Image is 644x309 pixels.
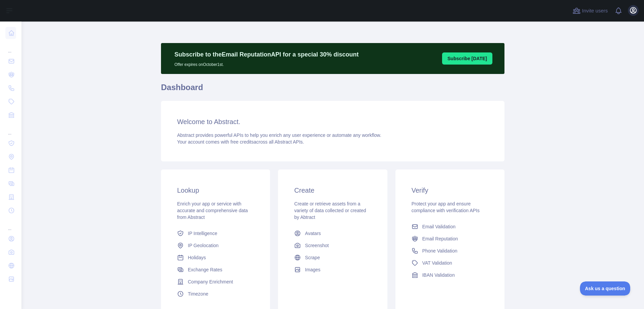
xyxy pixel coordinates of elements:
[571,5,609,16] button: Invite users
[422,272,455,278] span: IBAN Validation
[188,291,208,297] span: Timezone
[412,186,488,195] h3: Verify
[177,186,254,195] h3: Lookup
[5,218,16,231] div: ...
[174,288,257,300] a: Timezone
[409,233,491,245] a: Email Reputation
[409,245,491,257] a: Phone Validation
[305,266,320,273] span: Images
[305,242,329,249] span: Screenshot
[291,264,374,276] a: Images
[409,221,491,233] a: Email Validation
[177,132,381,138] span: Abstract provides powerful APIs to help you enrich any user experience or automate any workflow.
[177,139,304,145] span: Your account comes with across all Abstract APIs.
[5,122,16,136] div: ...
[305,230,321,237] span: Avatars
[291,239,374,252] a: Screenshot
[291,252,374,264] a: Scrape
[177,117,488,126] h3: Welcome to Abstract.
[291,227,374,239] a: Avatars
[161,82,504,98] h1: Dashboard
[174,276,257,288] a: Company Enrichment
[580,281,631,296] iframe: Toggle Customer Support
[230,139,254,145] span: free credits
[177,201,248,220] span: Enrich your app or service with accurate and comprehensive data from Abstract
[188,278,233,285] span: Company Enrichment
[174,264,257,276] a: Exchange Rates
[188,230,217,237] span: IP Intelligence
[294,201,366,220] span: Create or retrieve assets from a variety of data collected or created by Abtract
[422,247,458,254] span: Phone Validation
[174,59,359,67] p: Offer expires on October 1st.
[422,223,455,230] span: Email Validation
[174,252,257,264] a: Holidays
[305,254,320,261] span: Scrape
[294,186,371,195] h3: Create
[174,50,359,59] p: Subscribe to the Email Reputation API for a special 30 % discount
[582,7,608,15] span: Invite users
[188,254,206,261] span: Holidays
[174,239,257,252] a: IP Geolocation
[412,201,480,213] span: Protect your app and ensure compliance with verification APIs
[5,40,16,54] div: ...
[188,242,219,249] span: IP Geolocation
[422,235,458,242] span: Email Reputation
[409,257,491,269] a: VAT Validation
[422,260,452,266] span: VAT Validation
[442,52,492,65] button: Subscribe [DATE]
[409,269,491,281] a: IBAN Validation
[188,266,222,273] span: Exchange Rates
[174,227,257,239] a: IP Intelligence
